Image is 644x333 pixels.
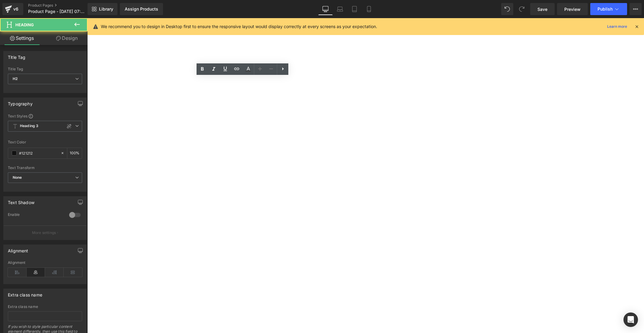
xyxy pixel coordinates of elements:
div: Assign Products [125,7,158,11]
div: Extra class name [8,289,42,297]
a: Design [45,31,89,45]
div: Open Intercom Messenger [623,312,638,327]
span: Library [99,6,113,12]
b: None [13,175,22,180]
button: More [630,3,642,15]
div: v6 [12,5,20,13]
span: Heading [15,22,34,27]
a: New Library [88,3,117,15]
input: Color [19,150,58,156]
div: Text Color [8,140,82,144]
span: Save [537,6,547,12]
div: Alignment [8,245,28,253]
div: Typography [8,98,33,106]
a: Preview [557,3,588,15]
span: Product Page - [DATE] 07:42:37 [28,9,86,14]
a: Mobile [362,3,376,15]
button: Redo [516,3,528,15]
div: Text Transform [8,166,82,170]
a: Tablet [347,3,362,15]
b: Heading 3 [20,123,38,129]
div: Text Shadow [8,197,34,205]
a: v6 [2,3,23,15]
button: Undo [501,3,513,15]
button: Publish [590,3,627,15]
span: Preview [564,6,581,12]
span: Publish [598,7,613,11]
div: Title Tag [8,51,26,60]
a: Learn more [605,23,630,30]
div: Extra class name [8,305,82,309]
div: % [67,148,82,158]
a: Product Pages [28,3,98,8]
p: We recommend you to design in Desktop first to ensure the responsive layout would display correct... [101,23,377,30]
div: Alignment [8,261,82,265]
div: Enable [8,212,63,219]
div: Text Styles [8,114,82,118]
a: Desktop [318,3,333,15]
div: Title Tag [8,67,82,71]
p: More settings [32,230,56,235]
button: More settings [4,226,86,240]
b: H2 [13,76,18,81]
a: Laptop [333,3,347,15]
